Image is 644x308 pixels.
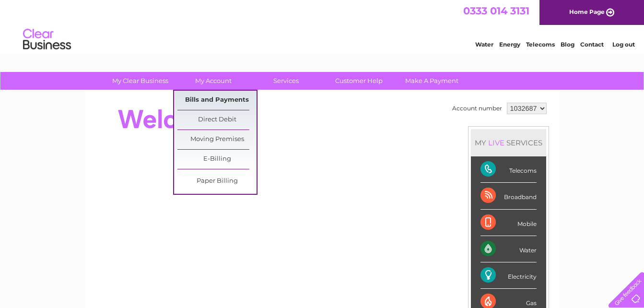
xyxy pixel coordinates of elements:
[463,5,529,17] a: 0333 014 3131
[561,41,574,48] a: Blog
[526,41,555,48] a: Telecoms
[612,41,635,48] a: Log out
[101,72,180,90] a: My Clear Business
[246,72,326,90] a: Services
[480,236,537,262] div: Water
[480,183,537,209] div: Broadband
[96,5,549,47] div: Clear Business is a trading name of Verastar Limited (registered in [GEOGRAPHIC_DATA] No. 3667643...
[177,172,257,191] a: Paper Billing
[480,210,537,236] div: Mobile
[177,91,257,110] a: Bills and Payments
[471,129,546,156] div: MY SERVICES
[475,41,493,48] a: Water
[480,156,537,183] div: Telecoms
[319,72,398,90] a: Customer Help
[177,150,257,169] a: E-Billing
[499,41,520,48] a: Energy
[392,72,471,90] a: Make A Payment
[480,262,537,289] div: Electricity
[580,41,604,48] a: Contact
[23,25,71,54] img: logo.png
[486,138,506,147] div: LIVE
[177,130,257,149] a: Moving Premises
[177,110,257,130] a: Direct Debit
[174,72,253,90] a: My Account
[450,100,504,117] td: Account number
